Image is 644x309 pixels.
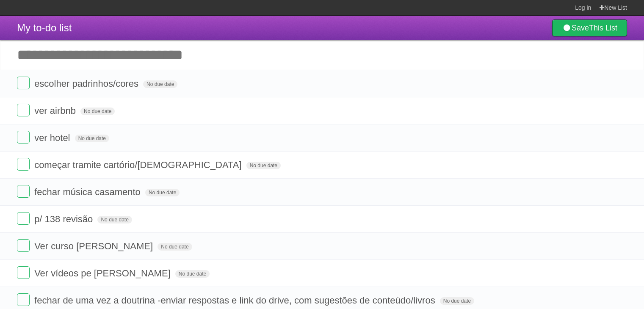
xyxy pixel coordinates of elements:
span: My to-do list [17,22,72,33]
label: Done [17,104,30,116]
label: Done [17,266,30,279]
span: No due date [440,297,474,305]
b: This List [589,24,617,32]
label: Done [17,293,30,306]
span: ver hotel [34,132,72,143]
span: No due date [75,135,109,142]
span: No due date [143,80,177,88]
span: Ver vídeos pe [PERSON_NAME] [34,268,173,279]
span: começar tramite cartório/[DEMOGRAPHIC_DATA] [34,160,243,170]
span: No due date [80,108,115,115]
span: escolher padrinhos/cores [34,78,141,89]
label: Done [17,131,30,143]
a: SaveThis List [552,19,627,36]
span: No due date [246,162,281,169]
span: No due date [145,189,180,196]
label: Done [17,185,30,198]
label: Done [17,212,30,225]
span: p/ 138 revisão [34,214,95,224]
span: No due date [175,270,210,278]
label: Done [17,239,30,252]
span: No due date [97,216,132,223]
span: fechar de uma vez a doutrina -enviar respostas e link do drive, com sugestões de conteúdo/livros [34,295,437,306]
span: fechar música casamento [34,187,143,197]
label: Done [17,158,30,171]
span: No due date [158,243,192,251]
label: Done [17,77,30,89]
span: Ver curso [PERSON_NAME] [34,241,155,251]
span: ver airbnb [34,105,78,116]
